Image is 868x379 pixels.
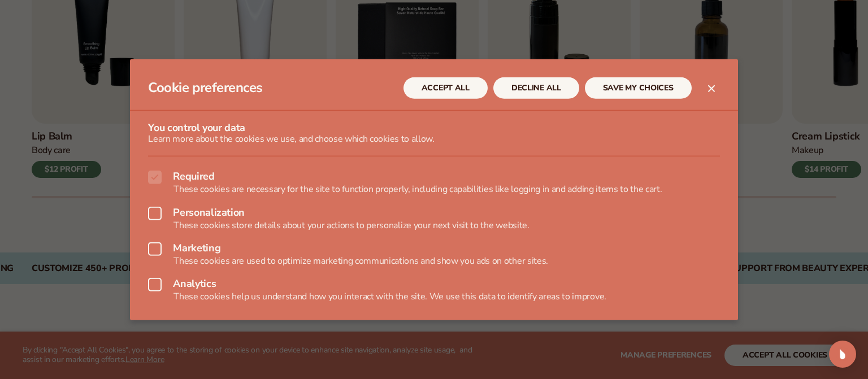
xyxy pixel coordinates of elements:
label: Required [148,171,719,184]
p: These cookies help us understand how you interact with the site. We use this data to identify are... [148,291,719,302]
p: These cookies store details about your actions to personalize your next visit to the website. [148,220,719,230]
p: These cookies are necessary for the site to function properly, including capabilities like loggin... [148,184,719,195]
h2: Cookie preferences [148,80,403,96]
button: Close dialog [705,81,718,95]
label: Marketing [148,242,719,255]
h3: You control your data [148,121,719,134]
p: Learn more about the cookies we use, and choose which cookies to allow. [148,134,719,145]
label: Analytics [148,278,719,291]
label: Personalization [148,206,719,220]
button: SAVE MY CHOICES [585,77,692,98]
p: These cookies are used to optimize marketing communications and show you ads on other sites. [148,255,719,266]
div: Open Intercom Messenger [829,341,856,368]
button: ACCEPT ALL [403,77,488,98]
button: DECLINE ALL [493,77,579,98]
